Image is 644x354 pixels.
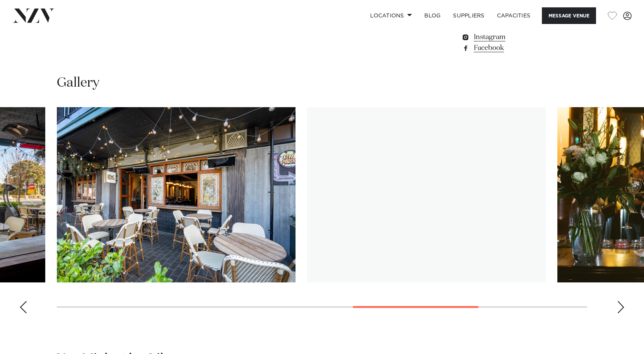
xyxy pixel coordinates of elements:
img: nzv-logo.png [12,9,55,22]
a: SUPPLIERS [447,7,490,24]
swiper-slide: 6 / 9 [57,107,296,282]
swiper-slide: 7 / 9 [307,107,546,282]
button: Message Venue [542,7,596,24]
h2: Gallery [57,74,99,92]
a: Capacities [491,7,537,24]
a: Instagram [461,32,587,43]
a: BLOG [418,7,447,24]
a: Locations [364,7,418,24]
a: Facebook [461,43,587,53]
